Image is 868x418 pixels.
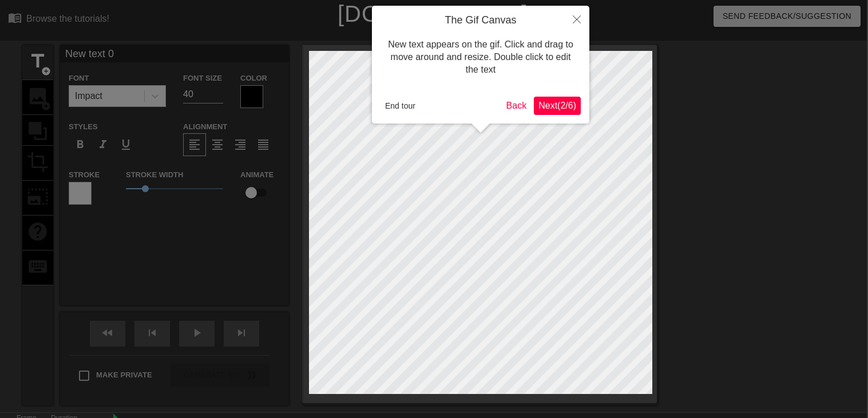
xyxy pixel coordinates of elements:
a: Browse the tutorials! [8,11,109,29]
span: Make Private [96,369,152,381]
button: Send Feedback/Suggestion [714,6,861,27]
label: Font [69,73,89,84]
span: skip_previous [145,326,159,340]
label: Stroke Width [126,169,183,181]
span: format_italic [96,138,110,152]
span: skip_next [235,326,248,340]
a: [DOMAIN_NAME] [338,1,528,26]
button: Back [502,97,532,115]
span: title [27,50,49,72]
span: Next ( 2 / 6 ) [538,101,576,110]
span: format_underline [119,138,133,152]
span: menu_book [8,11,22,25]
button: Next [534,97,581,115]
label: Alignment [183,121,227,133]
label: Animate [240,169,274,181]
button: End tour [381,97,420,114]
button: Close [564,6,589,32]
label: Font Size [183,73,222,84]
span: format_align_justify [256,138,270,152]
span: format_align_right [233,138,247,152]
span: format_align_center [211,138,224,152]
span: add_circle [41,66,51,76]
span: play_arrow [190,326,204,340]
label: Color [240,73,267,84]
span: fast_rewind [101,326,114,340]
h4: The Gif Canvas [381,14,581,27]
span: Send Feedback/Suggestion [723,9,851,23]
div: New text appears on the gif. Click and drag to move around and resize. Double click to edit the text [381,27,581,88]
div: Browse the tutorials! [26,14,109,23]
label: Stroke [69,169,100,181]
div: The online gif editor [294,26,624,39]
div: Impact [75,89,102,103]
span: format_bold [73,138,87,152]
span: format_align_left [188,138,201,152]
label: Styles [69,121,98,133]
